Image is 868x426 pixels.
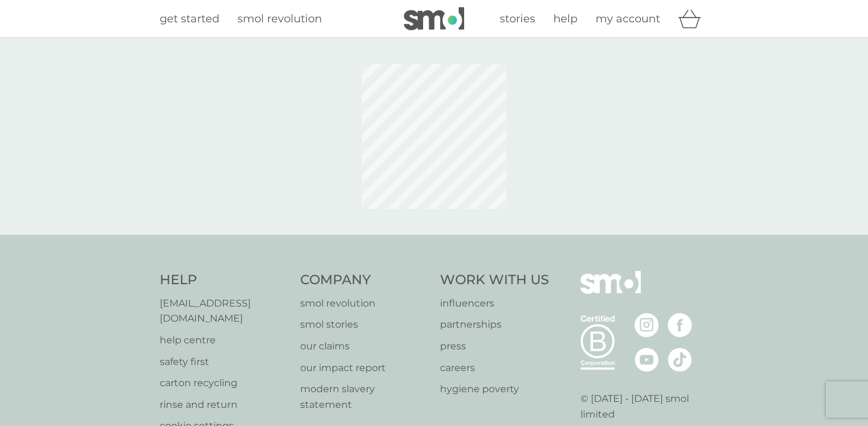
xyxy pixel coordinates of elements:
img: visit the smol Facebook page [668,313,692,337]
a: help centre [160,332,288,348]
h4: Company [300,271,429,290]
a: rinse and return [160,397,288,413]
a: [EMAIL_ADDRESS][DOMAIN_NAME] [160,296,288,326]
a: influencers [440,296,549,311]
a: my account [596,10,660,28]
h4: Work With Us [440,271,549,290]
a: modern slavery statement [300,381,429,412]
img: visit the smol Youtube page [635,348,659,372]
a: smol revolution [237,10,322,28]
a: get started [160,10,219,28]
h4: Help [160,271,288,290]
span: smol revolution [237,12,322,25]
img: smol [404,7,464,30]
a: careers [440,360,549,376]
a: press [440,339,549,354]
a: partnerships [440,317,549,332]
p: © [DATE] - [DATE] smol limited [580,391,709,422]
span: my account [596,12,660,25]
span: help [553,12,577,25]
span: stories [500,12,535,25]
a: smol revolution [300,296,429,311]
img: visit the smol Instagram page [635,313,659,337]
a: carton recycling [160,375,288,391]
a: smol stories [300,317,429,332]
div: basket [678,7,708,31]
a: our claims [300,339,429,354]
a: hygiene poverty [440,381,549,397]
a: safety first [160,354,288,370]
a: help [553,10,577,28]
img: visit the smol Tiktok page [668,348,692,372]
a: our impact report [300,360,429,376]
span: get started [160,12,219,25]
img: smol [580,271,641,312]
a: stories [500,10,535,28]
